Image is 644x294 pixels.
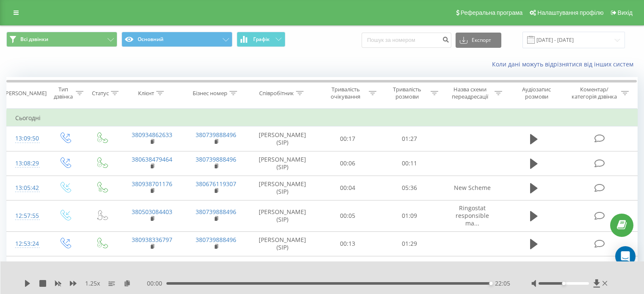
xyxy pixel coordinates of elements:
[317,256,379,280] td: 00:12
[15,180,38,196] div: 13:05:42
[248,126,317,151] td: [PERSON_NAME] (SIP)
[317,151,379,176] td: 00:06
[132,180,172,188] a: 380938701176
[248,256,317,280] td: [PERSON_NAME] (SIP)
[132,155,172,163] a: 380638479464
[122,32,232,47] button: Основний
[92,90,109,97] div: Статус
[4,90,47,97] div: [PERSON_NAME]
[456,33,501,48] button: Експорт
[196,180,236,188] a: 380676119307
[259,90,294,97] div: Співробітник
[15,260,38,277] div: 12:49:22
[317,126,379,151] td: 00:17
[495,279,510,288] span: 22:05
[53,86,73,100] div: Тип дзвінка
[7,110,638,126] td: Сьогодні
[248,151,317,176] td: [PERSON_NAME] (SIP)
[379,200,440,231] td: 01:09
[325,86,367,100] div: Тривалість очікування
[196,260,236,268] a: 380739888496
[237,32,285,47] button: Графік
[379,231,440,256] td: 01:29
[461,9,523,16] span: Реферальна програма
[15,236,38,252] div: 12:53:24
[15,130,38,147] div: 13:09:50
[492,60,638,68] a: Коли дані можуть відрізнятися вiд інших систем
[317,200,379,231] td: 00:05
[512,86,561,100] div: Аудіозапис розмови
[248,200,317,231] td: [PERSON_NAME] (SIP)
[15,208,38,224] div: 12:57:55
[132,208,172,216] a: 380503084403
[489,282,493,285] div: Accessibility label
[132,236,172,244] a: 380938336797
[618,9,633,16] span: Вихід
[456,204,489,227] span: Ringostat responsible ma...
[253,36,270,42] span: Графік
[562,282,565,285] div: Accessibility label
[386,86,428,100] div: Тривалість розмови
[317,231,379,256] td: 00:13
[379,151,440,176] td: 00:11
[569,86,619,100] div: Коментар/категорія дзвінка
[317,176,379,200] td: 00:04
[138,90,154,97] div: Клієнт
[147,279,166,288] span: 00:00
[193,90,227,97] div: Бізнес номер
[537,9,603,16] span: Налаштування профілю
[362,33,451,48] input: Пошук за номером
[196,155,236,163] a: 380739888496
[85,279,100,288] span: 1.25 x
[20,36,48,43] span: Всі дзвінки
[440,176,504,200] td: New Scheme
[248,231,317,256] td: [PERSON_NAME] (SIP)
[379,256,440,280] td: 00:30
[132,260,172,268] a: 380930076346
[379,176,440,200] td: 05:36
[15,155,38,172] div: 13:08:29
[196,208,236,216] a: 380739888496
[379,126,440,151] td: 01:27
[448,86,492,100] div: Назва схеми переадресації
[615,246,636,267] div: Open Intercom Messenger
[132,131,172,139] a: 380934862633
[196,131,236,139] a: 380739888496
[196,236,236,244] a: 380739888496
[248,176,317,200] td: [PERSON_NAME] (SIP)
[6,32,117,47] button: Всі дзвінки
